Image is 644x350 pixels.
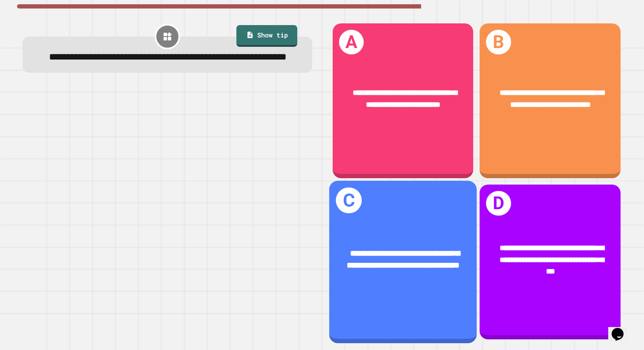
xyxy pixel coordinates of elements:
[486,30,511,54] h1: B
[339,30,364,54] h1: A
[336,188,362,213] h1: C
[608,316,635,341] iframe: chat widget
[486,191,511,216] h1: D
[236,25,297,47] a: Show tip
